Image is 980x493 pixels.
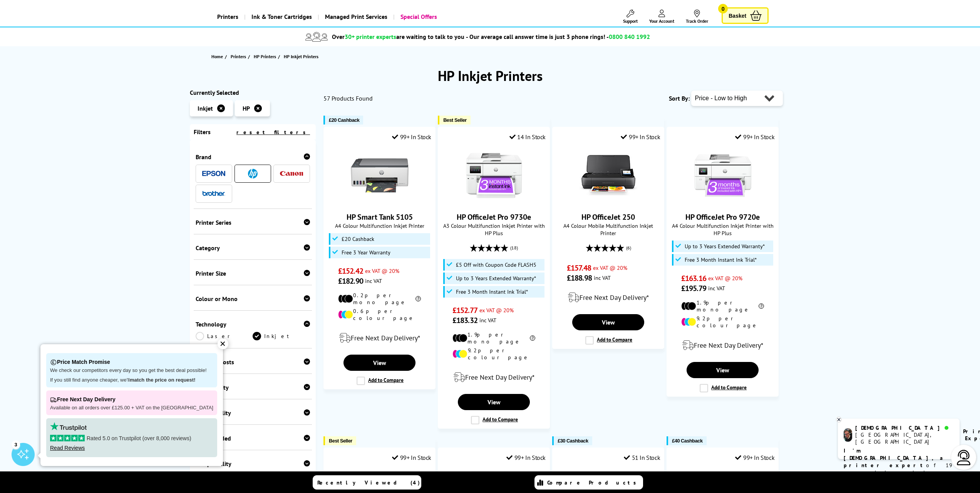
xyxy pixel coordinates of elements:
[681,283,706,293] span: £195.79
[365,277,382,284] span: inc VAT
[510,241,518,255] span: (18)
[280,171,303,176] img: Canon
[202,189,225,199] a: Brother
[50,377,213,384] p: If you still find anyone cheaper, we'll
[572,314,644,330] a: View
[609,33,650,40] span: 0800 840 1992
[194,128,211,136] span: Filters
[251,7,312,27] span: Ink & Toner Cartridges
[456,262,536,268] span: £5 Off with Coupon Code FLASH5
[328,327,431,349] div: modal_delivery
[248,169,258,178] img: HP
[50,422,87,431] img: trustpilot rating
[452,331,535,345] li: 1.9p per mono page
[202,169,225,178] a: Epson
[694,198,752,206] a: HP OfficeJet Pro 9720e
[342,236,374,242] span: £20 Cashback
[552,436,592,445] button: £30 Cashback
[621,133,660,141] div: 99+ In Stock
[667,436,706,445] button: £40 Cashback
[211,52,225,61] a: Home
[671,335,774,356] div: modal_delivery
[130,377,195,383] strong: match the price on request!
[465,198,523,206] a: HP OfficeJet Pro 9730e
[556,287,660,308] div: modal_delivery
[855,431,953,445] div: [GEOGRAPHIC_DATA], [GEOGRAPHIC_DATA]
[438,116,471,125] button: Best Seller
[211,7,244,27] a: Printers
[844,428,852,442] img: chris-livechat.png
[317,479,420,486] span: Recently Viewed (4)
[351,146,409,204] img: HP Smart Tank 5105
[694,146,752,204] img: HP OfficeJet Pro 9720e
[466,33,650,40] span: - Our average call answer time is just 3 phone rings! -
[338,292,421,306] li: 0.2p per mono page
[626,241,631,255] span: (6)
[479,316,496,324] span: inc VAT
[567,263,591,273] span: £157.48
[329,438,352,444] span: Best Seller
[338,276,363,286] span: £182.90
[581,212,635,222] a: HP OfficeJet 250
[332,33,464,40] span: Over are waiting to talk to you
[585,336,632,345] label: Add to Compare
[718,4,728,13] span: 0
[347,212,413,222] a: HP Smart Tank 5105
[558,438,588,444] span: £30 Cashback
[50,405,213,411] p: Available on all orders over £125.00 + VAT on the [GEOGRAPHIC_DATA]
[313,475,421,490] a: Recently Viewed (4)
[318,7,393,27] a: Managed Print Services
[231,52,248,61] a: Printers
[12,440,20,449] div: 3
[338,266,363,276] span: £152.42
[471,416,518,424] label: Add to Compare
[681,315,764,329] li: 9.2p per colour page
[196,409,310,417] div: Functionality
[328,222,431,229] span: A4 Colour Multifunction Inkjet Printer
[196,153,310,161] div: Brand
[196,320,310,328] div: Technology
[202,171,225,177] img: Epson
[253,332,310,340] a: Inkjet
[556,222,660,237] span: A4 Colour Mobile Multifunction Inkjet Printer
[50,435,213,442] p: Rated 5.0 on Trustpilot (over 8,000 reviews)
[735,454,774,461] div: 99+ In Stock
[669,94,690,102] span: Sort By:
[624,454,660,461] div: 51 In Stock
[686,10,708,24] a: Track Order
[685,257,757,263] span: Free 3 Month Instant Ink Trial*
[393,7,443,27] a: Special Offers
[580,198,637,206] a: HP OfficeJet 250
[190,89,316,96] div: Currently Selected
[580,146,637,204] img: HP OfficeJet 250
[452,305,477,315] span: £152.77
[50,445,85,451] a: Read Reviews
[231,52,246,61] span: Printers
[722,7,769,24] a: Basket 0
[196,332,253,340] a: Laser
[729,10,746,21] span: Basket
[465,146,523,204] img: HP OfficeJet Pro 9730e
[357,377,404,385] label: Add to Compare
[452,315,477,325] span: £183.32
[196,219,310,226] div: Printer Series
[443,117,467,123] span: Best Seller
[671,222,774,237] span: A4 Colour Multifunction Inkjet Printer with HP Plus
[218,338,228,349] div: ✕
[593,264,627,271] span: ex VAT @ 20%
[196,384,310,391] div: Connectivity
[323,116,363,125] button: £20 Cashback
[708,274,742,282] span: ex VAT @ 20%
[241,169,264,178] a: HP
[392,133,431,141] div: 99+ In Stock
[458,394,529,410] a: View
[50,357,213,367] p: Price Match Promise
[457,212,531,222] a: HP OfficeJet Pro 9730e
[323,94,373,102] span: 57 Products Found
[196,295,310,303] div: Colour or Mono
[700,384,747,392] label: Add to Compare
[506,454,546,461] div: 99+ In Stock
[567,273,592,283] span: £188.98
[196,460,310,468] div: Compatibility
[735,133,774,141] div: 99+ In Stock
